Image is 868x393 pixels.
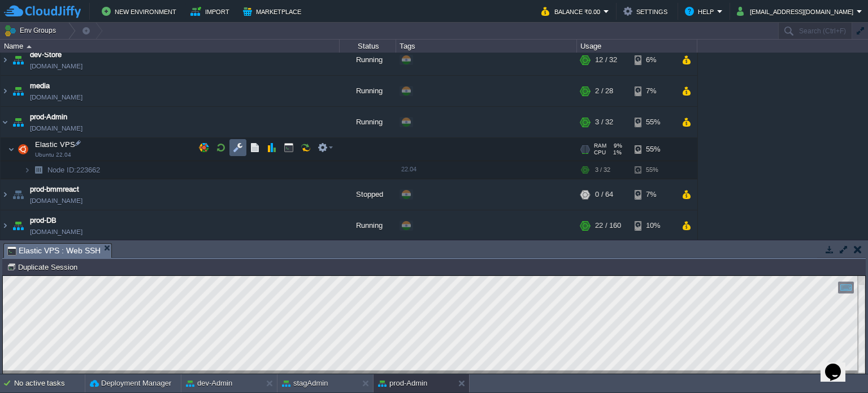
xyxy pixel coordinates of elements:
img: AMDAwAAAACH5BAEAAAAALAAAAAABAAEAAAICRAEAOw== [15,138,31,161]
div: 7% [635,76,671,106]
div: Status [340,40,396,53]
div: Stopped [340,179,396,210]
img: AMDAwAAAACH5BAEAAAAALAAAAAABAAEAAAICRAEAOw== [10,210,26,241]
div: 0 / 64 [595,179,613,210]
a: prod-DB [30,215,57,226]
div: 55% [635,107,671,137]
img: AMDAwAAAACH5BAEAAAAALAAAAAABAAEAAAICRAEAOw== [31,161,46,179]
button: Duplicate Session [7,262,81,272]
button: [EMAIL_ADDRESS][DOMAIN_NAME] [737,5,857,18]
img: AMDAwAAAACH5BAEAAAAALAAAAAABAAEAAAICRAEAOw== [27,45,32,48]
div: Running [340,45,396,75]
button: New Environment [102,5,180,18]
a: prod-Admin [30,111,67,123]
span: [DOMAIN_NAME] [30,123,83,134]
a: prod-bmmreact [30,184,79,195]
div: 6% [635,45,671,75]
div: 7% [635,179,671,210]
button: Marketplace [243,5,305,18]
div: No active tasks [14,374,85,392]
div: 22 / 160 [595,210,621,241]
img: AMDAwAAAACH5BAEAAAAALAAAAAABAAEAAAICRAEAOw== [1,76,10,106]
img: AMDAwAAAACH5BAEAAAAALAAAAAABAAEAAAICRAEAOw== [10,45,26,75]
img: AMDAwAAAACH5BAEAAAAALAAAAAABAAEAAAICRAEAOw== [8,138,15,161]
div: 3 / 32 [595,107,613,137]
div: 55% [635,161,671,179]
button: Settings [623,5,671,18]
span: 22.04 [401,166,416,172]
a: media [30,80,50,92]
span: Node ID: [47,166,76,174]
div: Running [340,76,396,106]
span: [DOMAIN_NAME] [30,195,83,206]
button: Import [190,5,233,18]
div: 55% [635,138,671,161]
div: 2 / 28 [595,76,613,106]
img: AMDAwAAAACH5BAEAAAAALAAAAAABAAEAAAICRAEAOw== [10,179,26,210]
img: CloudJiffy [4,5,81,19]
span: [DOMAIN_NAME] [30,61,83,72]
img: AMDAwAAAACH5BAEAAAAALAAAAAABAAEAAAICRAEAOw== [10,107,26,137]
img: AMDAwAAAACH5BAEAAAAALAAAAAABAAEAAAICRAEAOw== [1,210,10,241]
div: Running [340,107,396,137]
div: 12 / 32 [595,45,617,75]
button: stagAdmin [282,378,328,389]
div: Running [340,210,396,241]
div: Tags [397,40,576,53]
a: Elastic VPSUbuntu 22.04 [34,140,77,149]
iframe: chat widget [821,348,857,382]
div: 10% [635,210,671,241]
span: CPU [594,149,606,156]
span: 223662 [46,165,102,175]
img: AMDAwAAAACH5BAEAAAAALAAAAAABAAEAAAICRAEAOw== [10,76,26,106]
span: 1% [610,149,622,156]
a: Node ID:223662 [46,165,102,175]
button: prod-Admin [378,378,427,389]
img: AMDAwAAAACH5BAEAAAAALAAAAAABAAEAAAICRAEAOw== [24,161,31,179]
div: Usage [578,40,697,53]
span: Elastic VPS [34,140,77,149]
div: Name [1,40,339,53]
button: Env Groups [4,23,60,38]
img: AMDAwAAAACH5BAEAAAAALAAAAAABAAEAAAICRAEAOw== [1,45,10,75]
button: Balance ₹0.00 [541,5,604,18]
a: [DOMAIN_NAME] [30,92,83,103]
span: 9% [611,142,622,149]
img: AMDAwAAAACH5BAEAAAAALAAAAAABAAEAAAICRAEAOw== [1,179,10,210]
button: Deployment Manager [90,378,171,389]
span: [DOMAIN_NAME] [30,226,83,237]
span: Elastic VPS : Web SSH [7,244,101,258]
span: RAM [594,142,606,149]
span: Ubuntu 22.04 [35,152,71,158]
button: Help [685,5,717,18]
div: 3 / 32 [595,161,610,179]
button: dev-Admin [186,378,232,389]
img: AMDAwAAAACH5BAEAAAAALAAAAAABAAEAAAICRAEAOw== [1,107,10,137]
a: dev-Store [30,49,62,61]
